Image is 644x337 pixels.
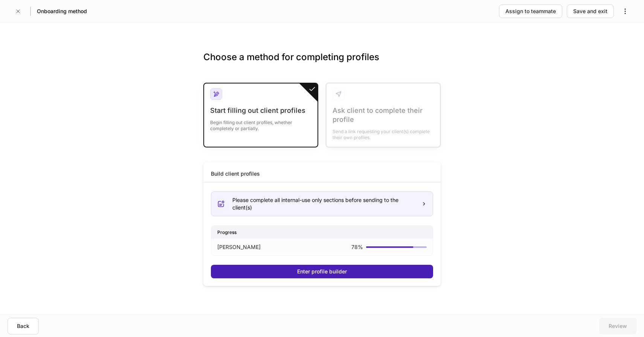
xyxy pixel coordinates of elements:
div: Assign to teammate [505,8,556,15]
button: Assign to teammate [499,5,562,18]
h3: Choose a method for completing profiles [203,51,441,75]
button: Back [8,318,39,334]
button: Enter profile builder [211,265,433,278]
div: Review [609,322,627,330]
p: [PERSON_NAME] [217,243,261,251]
div: Build client profiles [211,170,260,178]
div: Enter profile builder [297,268,347,275]
button: Save and exit [567,5,614,18]
div: Please complete all internal-use only sections before sending to the client(s) [232,196,415,211]
div: Back [17,322,29,330]
div: Begin filling out client profiles, whether completely or partially. [210,115,311,132]
div: Save and exit [573,8,607,15]
p: 78 % [351,243,363,251]
button: Review [599,318,636,334]
div: Start filling out client profiles [210,106,311,115]
h5: Onboarding method [37,8,87,15]
div: Progress [211,226,433,239]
